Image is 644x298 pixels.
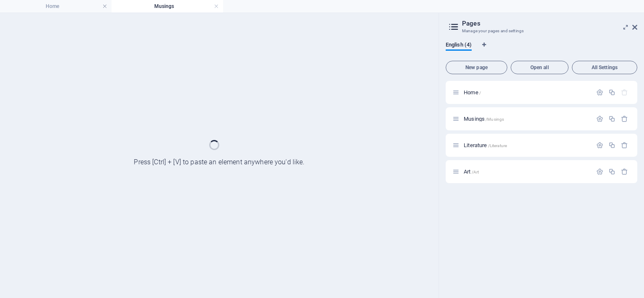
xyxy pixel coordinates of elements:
[464,168,479,175] span: Click to open page
[608,142,615,149] div: Duplicate
[576,65,634,70] span: All Settings
[464,142,507,148] span: Click to open page
[596,89,603,96] div: Settings
[596,168,603,175] div: Settings
[461,143,592,148] div: Literature/Literature
[461,90,592,95] div: Home/
[608,115,615,122] div: Duplicate
[621,115,628,122] div: Remove
[608,168,615,175] div: Duplicate
[488,143,507,148] span: /Literature
[462,27,621,35] h3: Manage your pages and settings
[479,91,481,95] span: /
[511,61,569,74] button: Open all
[572,61,637,74] button: All Settings
[486,117,504,122] span: /Musings
[446,61,507,74] button: New page
[462,20,637,27] h2: Pages
[446,41,637,57] div: Language Tabs
[112,2,223,11] h4: Musings
[621,168,628,175] div: Remove
[514,65,565,70] span: Open all
[596,142,603,149] div: Settings
[446,40,472,52] span: English (4)
[621,142,628,149] div: Remove
[608,89,615,96] div: Duplicate
[464,116,504,122] span: Click to open page
[472,170,479,174] span: /Art
[461,169,592,174] div: Art/Art
[461,116,592,122] div: Musings/Musings
[596,115,603,122] div: Settings
[621,89,628,96] div: The startpage cannot be deleted
[449,65,504,70] span: New page
[464,89,481,96] span: Click to open page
